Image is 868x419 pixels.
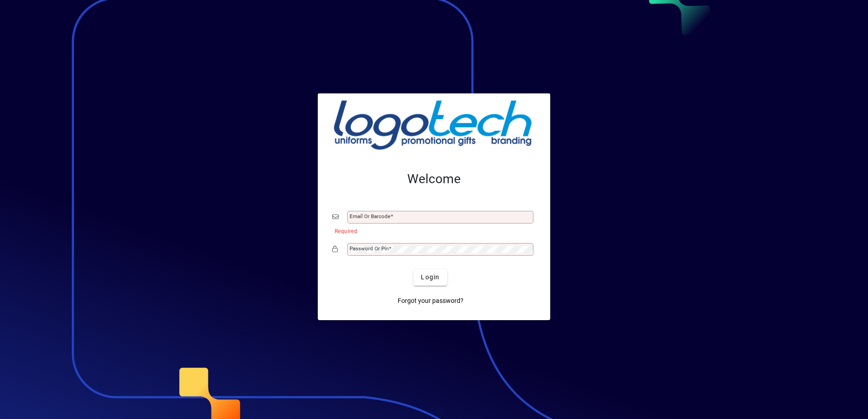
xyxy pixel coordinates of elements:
[394,293,467,309] a: Forgot your password?
[421,273,439,282] span: Login
[350,245,389,252] mat-label: Password or Pin
[332,171,536,187] h2: Welcome
[414,269,447,286] button: Login
[350,213,390,219] mat-label: Email or Barcode
[398,296,464,306] span: Forgot your password?
[335,226,528,235] mat-error: Required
